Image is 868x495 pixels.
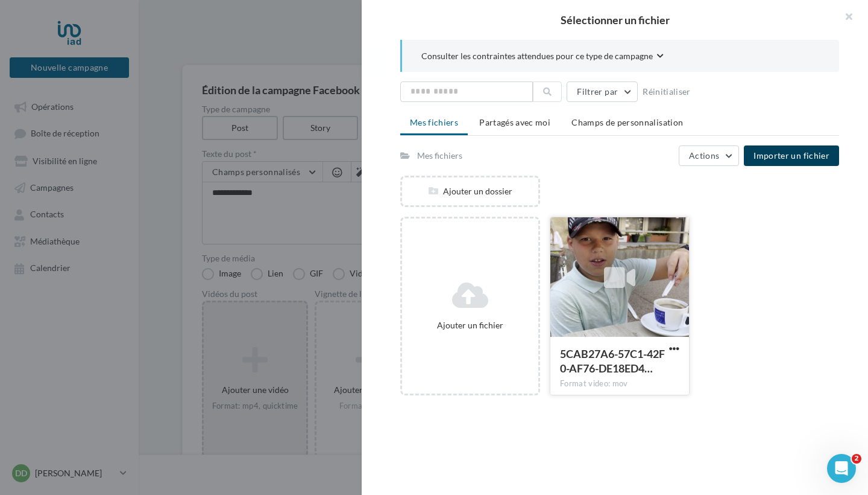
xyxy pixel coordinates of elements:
div: Ajouter un dossier [402,185,538,197]
div: Format video: mov [560,378,679,389]
button: Consulter les contraintes attendues pour ce type de campagne [421,49,664,65]
button: Importer un fichier [744,145,839,166]
iframe: Intercom live chat [827,454,856,483]
h2: Sélectionner un fichier [381,14,849,25]
button: Actions [679,145,739,166]
span: Actions [689,150,719,161]
span: Consulter les contraintes attendues pour ce type de campagne [421,50,653,62]
div: Fichier ajouté avec succès [359,49,509,77]
span: Partagés avec moi [479,117,550,127]
span: Mes fichiers [410,117,458,127]
span: 2 [852,454,861,464]
span: Importer un fichier [753,150,829,161]
span: Champs de personnalisation [571,117,683,127]
div: Ajouter un fichier [407,319,533,331]
div: Mes fichiers [417,150,462,162]
button: Filtrer par [567,81,638,102]
span: 5CAB27A6-57C1-42F0-AF76-DE18ED480B5C [560,347,665,375]
button: Réinitialiser [638,85,696,99]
